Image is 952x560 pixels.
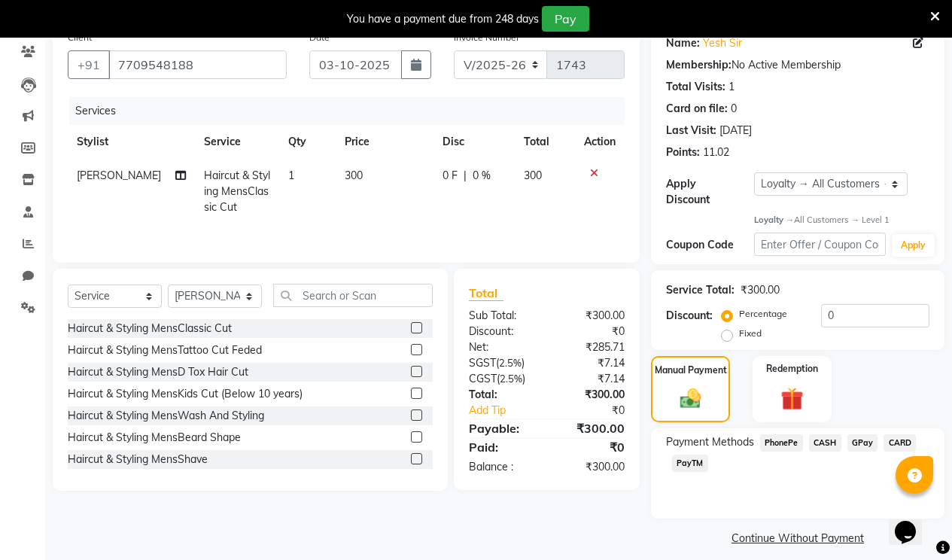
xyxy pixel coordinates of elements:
th: Service [195,125,279,159]
div: Name: [666,35,700,51]
div: ₹300.00 [546,308,636,324]
div: Paid: [458,438,547,456]
div: Discount: [666,308,713,324]
span: Total [469,285,503,301]
span: GPay [847,434,878,452]
th: Action [575,125,625,159]
input: Search by Name/Mobile/Email/Code [108,50,287,79]
span: SGST [469,356,496,370]
th: Total [515,125,575,159]
th: Stylist [68,125,195,159]
div: Net: [458,339,547,355]
div: ( ) [458,371,547,387]
span: 300 [345,169,363,182]
div: Services [69,97,636,125]
span: PayTM [672,455,708,472]
iframe: chat widget [889,500,937,545]
div: Haircut & Styling MensShave [68,452,208,467]
div: [DATE] [719,123,752,138]
div: Last Visit: [666,123,716,138]
div: Discount: [458,324,547,339]
span: Haircut & Styling MensClassic Cut [204,169,270,214]
div: Payable: [458,419,547,437]
div: ( ) [458,355,547,371]
span: | [464,168,467,184]
label: Date [309,31,330,44]
div: ₹7.14 [546,371,636,387]
span: 2.5% [500,373,522,385]
span: 0 F [443,168,458,184]
span: CARD [884,434,916,452]
div: 1 [728,79,735,95]
div: Total Visits: [666,79,725,95]
div: No Active Membership [666,57,929,73]
div: Service Total: [666,282,735,298]
div: Haircut & Styling MensClassic Cut [68,321,232,336]
div: ₹300.00 [546,459,636,475]
label: Fixed [739,327,762,340]
a: Yesh Sir [703,35,742,51]
div: ₹0 [546,438,636,456]
strong: Loyalty → [754,215,794,225]
input: Enter Offer / Coupon Code [754,233,886,256]
span: CGST [469,372,497,385]
a: Add Tip [458,403,561,418]
div: Coupon Code [666,237,754,253]
th: Disc [433,125,515,159]
label: Manual Payment [655,364,727,377]
div: Haircut & Styling MensTattoo Cut Feded [68,342,262,358]
div: ₹300.00 [546,419,636,437]
input: Search or Scan [273,284,433,307]
span: PhonePe [760,434,803,452]
div: Apply Discount [666,176,754,208]
img: _cash.svg [674,386,708,410]
span: 2.5% [499,357,522,369]
span: 300 [524,169,542,182]
div: 0 [731,101,737,117]
div: ₹285.71 [546,339,636,355]
div: Balance : [458,459,547,475]
th: Price [336,125,433,159]
div: Points: [666,145,700,160]
div: ₹0 [561,403,636,418]
th: Qty [279,125,336,159]
label: Redemption [766,362,818,376]
div: All Customers → Level 1 [754,214,929,227]
div: 11.02 [703,145,729,160]
div: ₹300.00 [546,387,636,403]
div: Haircut & Styling MensWash And Styling [68,408,264,424]
div: Total: [458,387,547,403]
div: ₹7.14 [546,355,636,371]
button: +91 [68,50,110,79]
label: Client [68,31,92,44]
div: Card on file: [666,101,728,117]
span: [PERSON_NAME] [77,169,161,182]
span: 0 % [473,168,491,184]
span: Payment Methods [666,434,754,450]
div: You have a payment due from 248 days [347,11,539,27]
span: 1 [288,169,294,182]
button: Pay [542,6,589,32]
div: ₹0 [546,324,636,339]
div: Sub Total: [458,308,547,324]
div: Haircut & Styling MensD Tox Hair Cut [68,364,248,380]
label: Percentage [739,307,787,321]
div: Haircut & Styling MensKids Cut (Below 10 years) [68,386,303,402]
a: Continue Without Payment [654,531,941,546]
span: CASH [809,434,841,452]
div: Membership: [666,57,731,73]
div: Haircut & Styling MensBeard Shape [68,430,241,446]
label: Invoice Number [454,31,519,44]
button: Apply [892,234,935,257]
img: _gift.svg [774,385,811,412]
div: ₹300.00 [741,282,780,298]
